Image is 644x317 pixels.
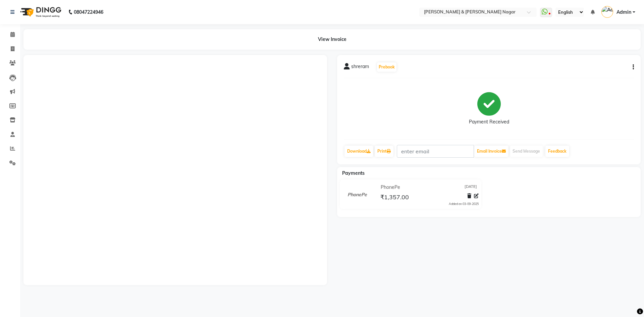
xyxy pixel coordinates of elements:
div: View Invoice [23,29,641,50]
span: Payments [342,170,365,176]
button: Prebook [377,62,396,72]
a: Download [344,146,373,157]
a: Feedback [545,146,569,157]
img: logo [17,3,63,21]
div: Payment Received [469,118,509,125]
input: enter email [397,145,474,158]
span: shreram [351,63,369,72]
span: PhonePe [381,184,400,191]
span: Admin [616,9,631,16]
div: Added on 03-09-2025 [449,202,479,206]
img: Admin [601,6,613,18]
button: Email Invoice [474,146,508,157]
span: ₹1,357.00 [380,193,409,203]
span: [DATE] [465,184,477,191]
button: Send Message [510,146,543,157]
b: 08047224946 [74,3,103,21]
a: Print [375,146,393,157]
